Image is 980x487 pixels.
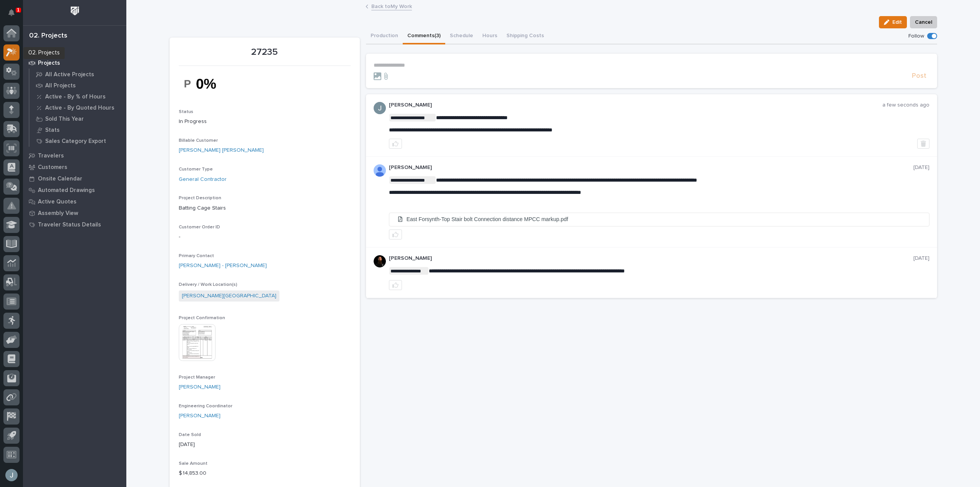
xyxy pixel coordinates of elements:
a: [PERSON_NAME] [PERSON_NAME] [179,146,264,154]
a: East Forsynth-Top Stair bolt Connection distance MPCC markup.pdf [389,213,929,226]
p: Active - By % of Hours [45,93,106,100]
p: Sales Category Export [45,138,106,145]
p: In Progress [179,118,351,126]
a: Active - By Quoted Hours [29,102,126,113]
a: My Work [23,46,126,57]
a: Active Quotes [23,196,126,207]
p: Projects [38,60,60,67]
img: bj499WOyvcJNWDRjQ7v5cq8goqHwdb76eSzZjAzzXwA [179,71,236,97]
a: Projects [23,57,126,69]
button: Schedule [445,28,478,44]
button: Hours [478,28,502,44]
p: Follow [908,33,924,39]
button: Production [366,28,403,44]
button: users-avatar [3,467,20,483]
p: Travelers [38,152,64,159]
p: [PERSON_NAME] [389,102,882,108]
span: Edit [892,19,902,26]
p: 1 [17,7,20,13]
a: Stats [29,125,126,135]
span: Date Sold [179,433,201,437]
p: Stats [45,127,60,134]
a: [PERSON_NAME] [179,383,220,391]
a: Sales Category Export [29,136,126,146]
p: All Projects [45,82,76,89]
a: Customers [23,161,126,173]
p: $ 14,853.00 [179,469,351,477]
span: Cancel [915,18,932,27]
button: Edit [879,16,907,28]
span: Billable Customer [179,138,218,143]
span: Project Manager [179,375,215,380]
p: Sold This Year [45,116,84,123]
p: a few seconds ago [882,102,929,108]
p: Active - By Quoted Hours [45,105,114,112]
button: like this post [389,139,402,149]
a: All Projects [29,80,126,91]
a: Automated Drawings [23,184,126,196]
span: Engineering Coordinator [179,404,232,408]
span: Primary Contact [179,254,214,258]
a: All Active Projects [29,69,126,80]
img: Workspace Logo [68,4,82,18]
p: Onsite Calendar [38,175,82,182]
p: [DATE] [913,255,929,262]
a: [PERSON_NAME][GEOGRAPHIC_DATA] [182,292,276,300]
p: Batting Cage Stairs [179,204,351,212]
span: Project Description [179,196,221,200]
button: Cancel [910,16,937,28]
a: Traveler Status Details [23,219,126,230]
span: Sale Amount [179,461,207,466]
div: 02. Projects [29,32,67,40]
img: zmKUmRVDQjmBLfnAs97p [374,255,386,267]
p: - [179,233,351,241]
p: 27235 [179,47,351,58]
p: My Work [38,48,61,55]
p: [DATE] [913,164,929,171]
p: [PERSON_NAME] [389,255,913,262]
div: Notifications1 [10,9,20,21]
button: like this post [389,280,402,290]
button: Comments (3) [403,28,445,44]
button: Post [909,72,929,80]
span: Post [912,72,926,80]
button: Shipping Costs [502,28,549,44]
a: Back toMy Work [371,2,412,10]
span: Delivery / Work Location(s) [179,282,237,287]
a: [PERSON_NAME] - [PERSON_NAME] [179,262,267,270]
a: [PERSON_NAME] [179,412,220,420]
a: Onsite Calendar [23,173,126,184]
a: Assembly View [23,207,126,219]
p: Customers [38,164,67,171]
span: Project Confirmation [179,316,225,320]
a: Travelers [23,150,126,161]
p: Active Quotes [38,198,77,205]
p: All Active Projects [45,71,94,78]
button: Notifications [3,5,20,21]
img: AOh14GhUnP333BqRmXh-vZ-TpYZQaFVsuOFmGre8SRZf2A=s96-c [374,164,386,177]
a: Sold This Year [29,113,126,124]
p: Assembly View [38,210,78,217]
a: Active - By % of Hours [29,91,126,102]
p: [DATE] [179,441,351,449]
p: Traveler Status Details [38,221,101,228]
span: Customer Type [179,167,213,172]
p: [PERSON_NAME] [389,164,913,171]
span: Status [179,110,193,114]
button: Delete post [917,139,929,149]
a: General Contractor [179,175,227,184]
p: Automated Drawings [38,187,95,194]
span: Customer Order ID [179,225,220,230]
button: like this post [389,230,402,239]
img: ACg8ocIJHU6JEmo4GV-3KL6HuSvSpWhSGqG5DdxF6tKpN6m2=s96-c [374,102,386,114]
